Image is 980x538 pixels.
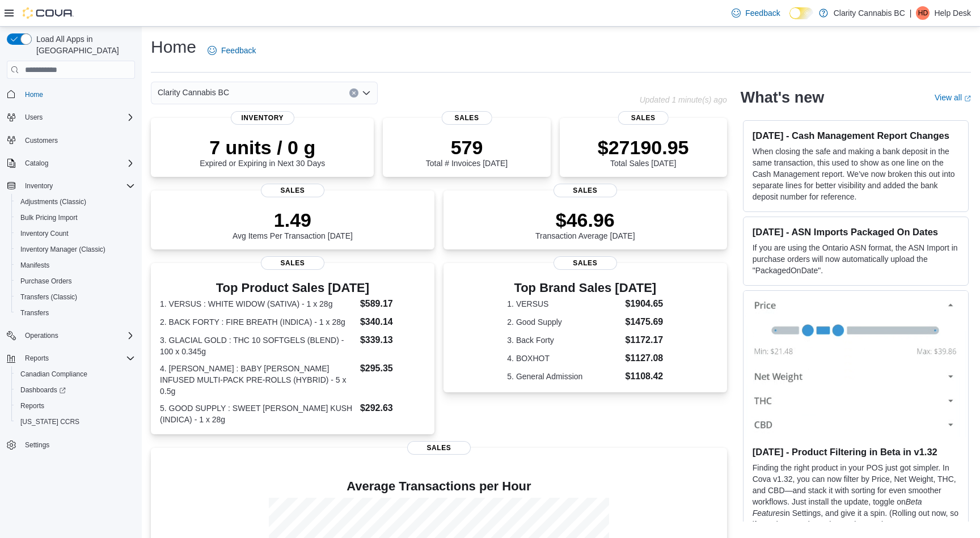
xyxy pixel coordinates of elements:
[535,209,635,231] p: $46.96
[910,6,912,20] p: |
[16,367,92,381] a: Canadian Compliance
[2,132,140,149] button: Customers
[20,87,135,101] span: Home
[23,7,74,19] img: Cova
[16,211,135,224] span: Bulk Pricing Import
[160,281,425,295] h3: Top Product Sales [DATE]
[626,333,664,347] dd: $1172.17
[25,440,49,450] span: Settings
[20,351,53,365] button: Reports
[753,497,922,518] em: Beta Features
[626,370,664,383] dd: $1108.42
[16,274,135,288] span: Purchase Orders
[16,227,73,240] a: Inventory Count
[20,417,79,426] span: [US_STATE] CCRS
[25,90,43,99] span: Home
[626,315,664,329] dd: $1475.69
[16,383,135,397] span: Dashboards
[11,242,140,257] button: Inventory Manager (Classic)
[20,438,135,452] span: Settings
[727,2,784,24] a: Feedback
[160,316,356,328] dt: 2. BACK FORTY : FIRE BREATH (INDICA) - 1 x 28g
[753,242,959,276] p: If you are using the Ontario ASN format, the ASN Import in purchase orders will now automatically...
[20,179,135,193] span: Inventory
[753,226,959,238] h3: [DATE] - ASN Imports Packaged On Dates
[11,366,140,382] button: Canadian Compliance
[20,329,135,342] span: Operations
[200,136,325,168] div: Expired or Expiring in Next 30 Days
[20,111,135,124] span: Users
[11,414,140,430] button: [US_STATE] CCRS
[11,398,140,414] button: Reports
[20,329,63,342] button: Operations
[753,446,959,457] h3: [DATE] - Product Filtering in Beta in v1.32
[11,382,140,398] a: Dashboards
[16,195,135,209] span: Adjustments (Classic)
[20,111,47,124] button: Users
[426,136,508,168] div: Total # Invoices [DATE]
[20,401,44,410] span: Reports
[11,305,140,321] button: Transfers
[200,136,325,159] p: 7 units / 0 g
[20,386,66,395] span: Dashboards
[16,415,84,429] a: [US_STATE] CCRS
[11,194,140,210] button: Adjustments (Classic)
[160,480,718,493] h4: Average Transactions per Hour
[20,133,135,147] span: Customers
[11,273,140,289] button: Purchase Orders
[626,351,664,365] dd: $1127.08
[160,298,356,310] dt: 1. VERSUS : WHITE WIDOW (SATIVA) - 1 x 28g
[160,403,356,425] dt: 5. GOOD SUPPLY : SWEET [PERSON_NAME] KUSH (INDICA) - 1 x 28g
[20,156,135,170] span: Catalog
[753,130,959,141] h3: [DATE] - Cash Management Report Changes
[16,415,135,429] span: Washington CCRS
[626,297,664,311] dd: $1904.65
[160,363,356,397] dt: 4. [PERSON_NAME] : BABY [PERSON_NAME] INFUSED MULTI-PACK PRE-ROLLS (HYBRID) - 5 x 0.5g
[407,441,471,455] span: Sales
[598,136,689,168] div: Total Sales [DATE]
[362,88,371,98] button: Open list of options
[11,210,140,226] button: Bulk Pricing Import
[16,195,91,209] a: Adjustments (Classic)
[16,243,110,256] a: Inventory Manager (Classic)
[20,438,54,452] a: Settings
[598,136,689,159] p: $27190.95
[507,334,620,346] dt: 3. Back Forty
[25,159,48,168] span: Catalog
[2,178,140,194] button: Inventory
[25,354,49,363] span: Reports
[935,93,971,102] a: View allExternal link
[16,290,82,304] a: Transfers (Classic)
[2,109,140,125] button: Users
[507,316,620,328] dt: 2. Good Supply
[20,197,86,206] span: Adjustments (Classic)
[16,383,70,397] a: Dashboards
[789,7,813,19] input: Dark Mode
[934,6,971,20] p: Help Desk
[203,39,260,62] a: Feedback
[507,298,620,310] dt: 1. VERSUS
[11,257,140,273] button: Manifests
[16,306,135,320] span: Transfers
[16,290,135,304] span: Transfers (Classic)
[360,401,425,415] dd: $292.63
[360,333,425,347] dd: $339.13
[442,111,492,125] span: Sales
[349,88,358,98] button: Clear input
[20,351,135,365] span: Reports
[160,334,356,357] dt: 3. GLACIAL GOLD : THC 10 SOFTGELS (BLEND) - 100 x 0.345g
[16,306,53,320] a: Transfers
[360,362,425,375] dd: $295.35
[25,331,58,340] span: Operations
[426,136,508,159] p: 579
[2,437,140,453] button: Settings
[2,155,140,171] button: Catalog
[360,315,425,329] dd: $340.14
[20,134,62,147] a: Customers
[16,399,49,413] a: Reports
[16,227,135,240] span: Inventory Count
[233,209,353,240] div: Avg Items Per Transaction [DATE]
[20,293,77,302] span: Transfers (Classic)
[11,226,140,242] button: Inventory Count
[2,328,140,344] button: Operations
